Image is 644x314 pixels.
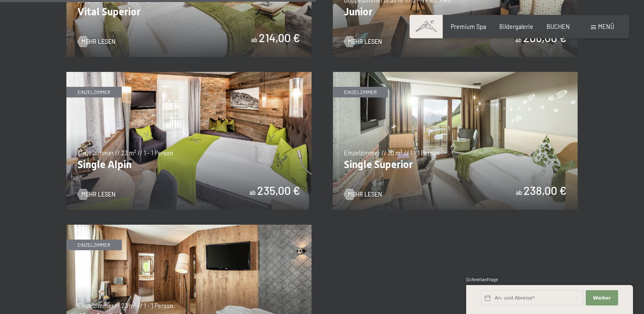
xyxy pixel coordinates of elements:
[593,295,611,302] span: Weiter
[77,37,115,46] a: Mehr Lesen
[81,190,115,199] span: Mehr Lesen
[547,23,570,30] a: BUCHEN
[586,291,618,306] button: Weiter
[348,37,382,46] span: Mehr Lesen
[348,190,382,199] span: Mehr Lesen
[333,72,578,210] img: Single Superior
[344,190,382,199] a: Mehr Lesen
[451,23,486,30] a: Premium Spa
[77,190,115,199] a: Mehr Lesen
[598,23,614,30] span: Menü
[66,72,312,77] a: Single Alpin
[81,37,115,46] span: Mehr Lesen
[499,23,533,30] a: Bildergalerie
[66,72,312,210] img: Single Alpin
[333,72,578,77] a: Single Superior
[66,225,312,229] a: Single Relax
[466,277,498,282] span: Schnellanfrage
[344,37,382,46] a: Mehr Lesen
